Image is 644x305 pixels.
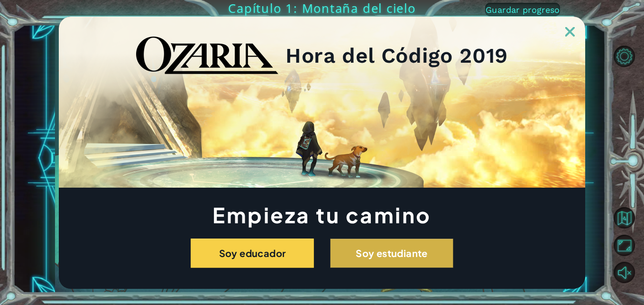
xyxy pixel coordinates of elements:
img: ExitButton_Dusk.png [565,27,575,37]
h2: Hora del Código 2019 [285,47,508,65]
button: Soy educador [191,238,314,268]
img: blackOzariaWordmark.png [136,37,278,75]
h1: Empieza tu camino [59,205,585,224]
button: Soy estudiante [330,238,453,268]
